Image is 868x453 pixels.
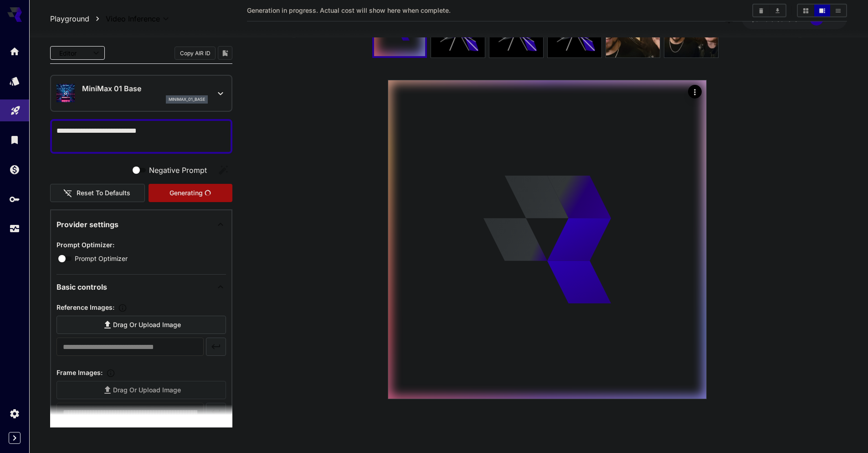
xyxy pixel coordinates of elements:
button: Show videos in grid view [798,5,814,16]
nav: breadcrumb [50,13,106,24]
p: minimax_01_base [169,96,205,103]
span: Video Inference [106,13,160,24]
div: Actions [688,85,702,99]
span: Drag or upload image [113,319,181,331]
a: Playground [50,13,89,24]
span: credits left [770,15,802,23]
div: Provider settings [56,213,226,235]
div: Playground [10,102,21,113]
button: Reset to defaults [50,184,145,203]
div: Basic controls [56,276,226,298]
span: $3.70 [751,15,770,23]
div: Settings [9,408,20,419]
button: Upload a reference image to guide the result. Supported formats: MP4, WEBM and MOV. [114,303,131,312]
label: Drag or upload image [56,316,226,334]
div: Models [9,75,20,87]
button: Add to library [221,47,229,58]
button: Upload frame images. [103,369,119,378]
p: MiniMax 01 Base [82,83,208,94]
button: Show videos in list view [830,5,846,16]
div: Library [9,134,20,146]
div: Clear videosDownload All [752,4,786,17]
button: Clear videos [753,5,769,16]
div: Show videos in grid viewShow videos in video viewShow videos in list view [797,4,847,17]
span: Frame Images : [56,369,103,376]
div: Wallet [9,164,20,175]
button: Download All [770,5,786,16]
span: Editor [59,48,87,58]
span: Generation in progress. Actual cost will show here when complete. [247,6,451,14]
span: Prompt Optimizer : [56,241,114,249]
button: Show videos in video view [814,5,830,16]
div: Usage [9,223,20,234]
button: Expand sidebar [9,432,21,444]
div: Home [9,46,20,57]
span: Prompt Optimizer [75,254,128,263]
span: Reference Images : [56,303,114,311]
button: Copy AIR ID [175,46,216,59]
div: MiniMax 01 Baseminimax_01_base [56,79,226,107]
span: Negative Prompt [149,165,207,176]
p: Provider settings [56,219,118,230]
div: API Keys [9,193,20,205]
p: Basic controls [56,281,107,292]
